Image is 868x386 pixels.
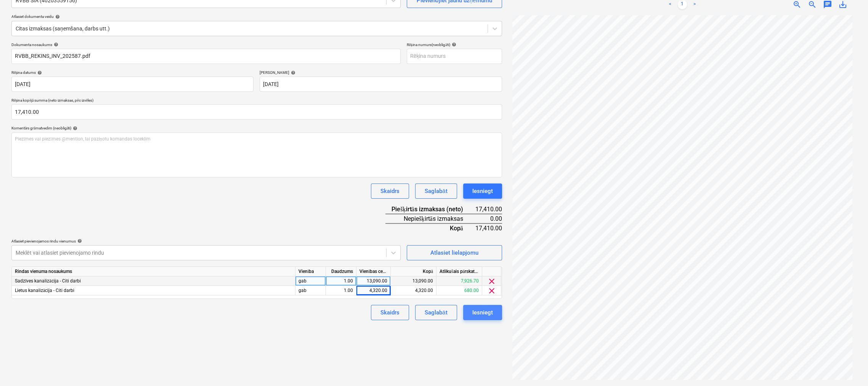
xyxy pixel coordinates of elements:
span: help [36,70,42,75]
input: Dokumenta nosaukums [11,49,401,64]
iframe: Chat Widget [830,349,868,386]
div: Skaidrs [380,308,400,317]
button: Iesniegt [463,183,502,199]
span: help [71,126,77,131]
div: 4,320.00 [391,286,436,295]
input: Rēķina numurs [407,49,502,64]
div: 680.00 [436,286,482,295]
div: 13,090.00 [391,276,436,286]
div: Rindas vienuma nosaukums [12,267,295,276]
button: Atlasiet lielapjomu [407,245,502,260]
div: Atlasiet lielapjomu [430,248,478,258]
div: Saglabāt [425,186,447,196]
input: Rēķina kopējā summa (neto izmaksas, pēc izvēles) [11,104,502,120]
div: Atlikušais pārskatītais budžets [436,267,482,276]
div: 7,926.70 [436,276,482,286]
div: Dokumenta nosaukums [11,42,401,47]
div: 4,320.00 [359,286,387,295]
div: Rēķina numurs (neobligāti) [407,42,502,47]
div: Piešķirtās izmaksas (neto) [385,205,475,214]
span: help [289,70,295,75]
span: help [450,42,456,47]
button: Saglabāt [415,305,457,320]
div: Nepiešķirtās izmaksas [385,214,475,223]
div: Daudzums [326,267,356,276]
span: help [76,239,82,243]
button: Saglabāt [415,183,457,199]
div: gab [295,276,326,286]
p: Rēķina kopējā summa (neto izmaksas, pēc izvēles) [11,98,502,104]
div: Skaidrs [380,186,400,196]
div: gab [295,286,326,295]
span: clear [487,286,496,295]
div: 1.00 [329,286,353,295]
span: clear [487,277,496,286]
div: Vienība [295,267,326,276]
div: [PERSON_NAME] [260,70,502,75]
span: help [54,14,60,19]
div: 17,410.00 [475,223,502,233]
div: Kopā [391,267,436,276]
div: 13,090.00 [359,276,387,286]
div: Iesniegt [472,186,493,196]
div: Atlasiet dokumenta veidu [11,14,502,19]
div: Atlasiet pievienojamos rindu vienumus [11,239,401,244]
div: 0.00 [475,214,502,223]
div: Komentārs grāmatvedim (neobligāti) [11,126,502,131]
div: 1.00 [329,276,353,286]
div: Kopā [385,223,475,233]
input: Rēķina datums nav norādīts [11,77,254,92]
span: help [52,42,58,47]
div: Vienības cena [356,267,391,276]
div: 17,410.00 [475,205,502,214]
span: Sadzīves kanalizācija - Citi darbi [15,278,81,284]
button: Iesniegt [463,305,502,320]
div: Saglabāt [425,308,447,317]
input: Izpildes datums nav norādīts [260,77,502,92]
button: Skaidrs [371,183,409,199]
button: Skaidrs [371,305,409,320]
span: Lietus kanalizācija - Citi darbi [15,288,74,293]
div: Rēķina datums [11,70,254,75]
div: Iesniegt [472,308,493,317]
